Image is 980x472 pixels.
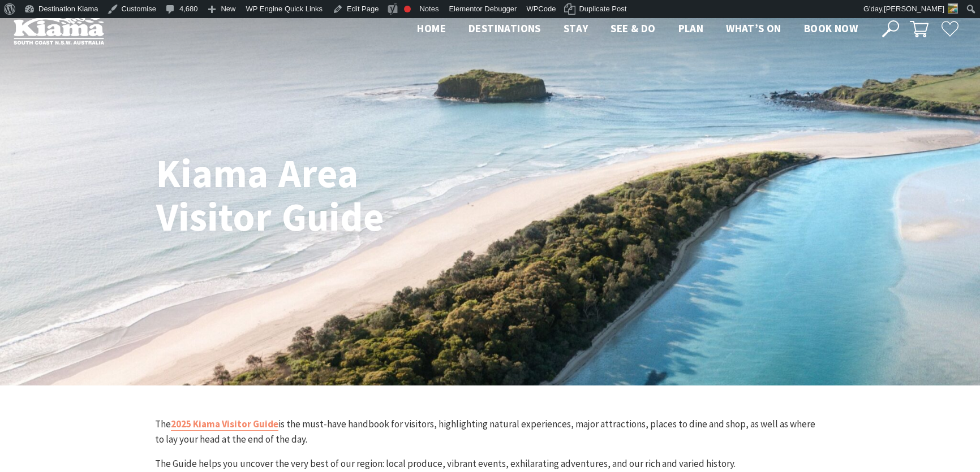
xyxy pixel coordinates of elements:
a: 2025 Kiama Visitor Guide [171,418,278,431]
span: Stay [564,21,588,35]
span: Home [417,21,446,35]
span: Book now [804,21,858,35]
span: See & Do [611,21,655,35]
span: Destinations [468,21,541,35]
div: Focus keyphrase not set [404,6,411,12]
p: The Guide helps you uncover the very best of our region: local produce, vibrant events, exhilarat... [155,456,825,471]
span: Plan [678,21,704,35]
span: [PERSON_NAME] [884,5,944,13]
nav: Main Menu [406,20,869,38]
h1: Kiama Area Visitor Guide [156,151,476,239]
span: What’s On [726,21,781,35]
p: The is the must-have handbook for visitors, highlighting natural experiences, major attractions, ... [155,417,825,447]
img: Kiama Logo [14,14,104,45]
